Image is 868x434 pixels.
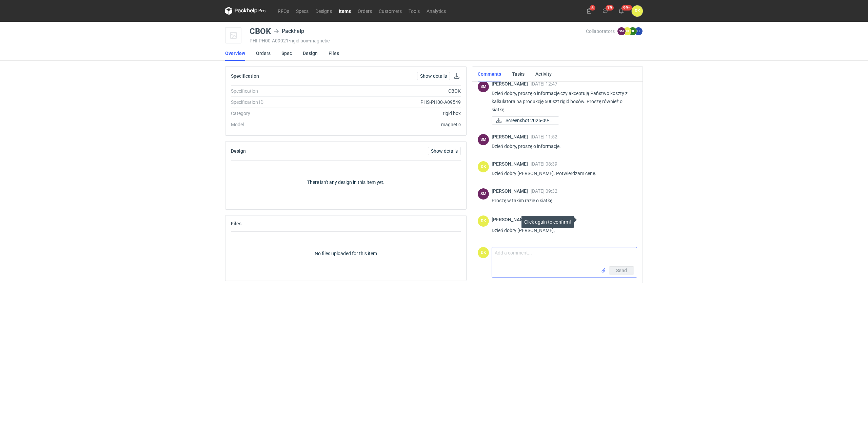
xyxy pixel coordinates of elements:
[405,7,423,15] a: Tools
[506,117,553,124] span: Screenshot 2025-09-0...
[616,268,627,273] span: Send
[634,27,643,35] figcaption: JZ
[492,217,531,222] span: [PERSON_NAME]
[616,5,627,16] button: 99+
[256,46,271,61] a: Orders
[512,67,525,81] a: Tasks
[492,196,632,205] p: Proszę w takim razie o siatkę
[629,27,637,35] figcaption: OŁ
[492,134,531,139] span: [PERSON_NAME]
[303,46,318,61] a: Design
[478,188,489,200] figcaption: SM
[478,247,489,258] div: Dominika Kaczyńska
[478,134,489,145] figcaption: SM
[586,29,615,34] span: Collaborators
[632,5,643,17] div: Dominika Kaczyńska
[323,99,461,106] div: PHS-PH00-A09549
[492,188,531,194] span: [PERSON_NAME]
[531,134,557,139] span: [DATE] 11:52
[225,7,266,15] svg: Packhelp Pro
[231,88,323,94] div: Specification
[323,88,461,94] div: CBOK
[531,161,557,167] span: [DATE] 08:39
[250,38,586,43] div: PHI-PH00-A09021
[478,215,489,227] div: Dominika Kaczyńska
[492,81,531,87] span: [PERSON_NAME]
[329,46,339,61] a: Files
[231,148,246,154] h2: Design
[250,27,271,35] div: CBOK
[632,5,643,17] button: DK
[231,221,241,226] h2: Files
[492,226,632,234] p: Dzień dobry [PERSON_NAME],
[335,7,354,15] a: Items
[231,121,323,128] div: Model
[308,38,330,43] span: • magnetic
[492,116,559,125] div: Screenshot 2025-09-04 at 12.46.12.png
[492,142,632,150] p: Dzień dobry, proszę o informacje.
[225,46,245,61] a: Overview
[617,27,626,35] figcaption: SM
[231,110,323,117] div: Category
[375,7,405,15] a: Customers
[423,7,449,15] a: Analytics
[354,7,375,15] a: Orders
[609,266,634,275] button: Send
[274,7,293,15] a: RFQs
[535,67,552,81] a: Activity
[492,169,632,177] p: Dzień dobry [PERSON_NAME]. Potwierdzam cenę.
[623,27,631,35] figcaption: DK
[521,216,574,228] div: Click again to confirm!
[492,161,531,167] span: [PERSON_NAME]
[584,5,595,16] button: 5
[281,46,292,61] a: Spec
[478,81,489,92] div: Sebastian Markut
[417,72,450,80] a: Show details
[478,161,489,172] div: Dominika Kaczyńska
[478,188,489,200] div: Sebastian Markut
[600,5,611,16] button: 79
[323,110,461,117] div: rigid box
[274,27,304,35] div: Packhelp
[289,38,308,43] span: • rigid box
[492,89,632,114] p: Dzień dobry, proszę o informacje czy akceptują Państwo koszty z kalkulatora na produkcję 500szt r...
[492,116,559,125] a: Screenshot 2025-09-0...
[323,121,461,128] div: magnetic
[478,247,489,258] figcaption: DK
[531,81,557,87] span: [DATE] 12:47
[478,161,489,172] figcaption: DK
[428,147,461,155] a: Show details
[315,250,377,257] p: No files uploaded for this item
[453,72,461,80] button: Download specification
[478,215,489,227] figcaption: DK
[231,73,259,79] h2: Specification
[478,81,489,92] figcaption: SM
[312,7,335,15] a: Designs
[307,179,384,186] p: There isn't any design in this item yet.
[478,134,489,145] div: Sebastian Markut
[478,67,501,81] a: Comments
[293,7,312,15] a: Specs
[231,99,323,106] div: Specification ID
[531,188,557,194] span: [DATE] 09:32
